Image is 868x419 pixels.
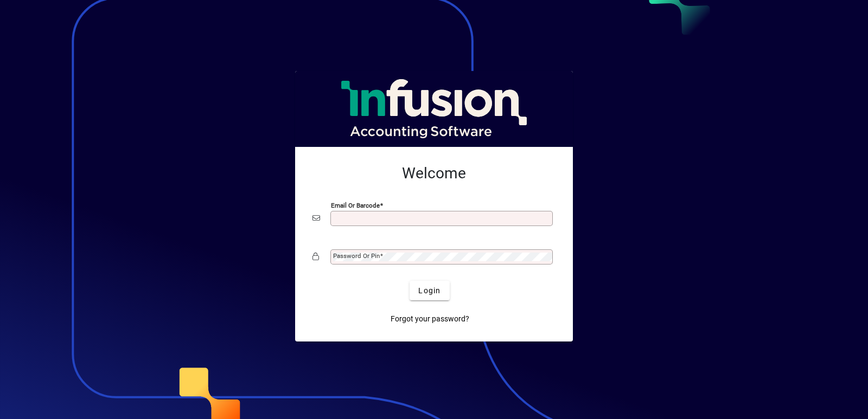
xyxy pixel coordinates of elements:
span: Login [418,285,441,296]
mat-label: Password or Pin [333,252,380,260]
span: Forgot your password? [391,313,469,325]
h2: Welcome [312,164,556,183]
a: Forgot your password? [386,309,474,328]
mat-label: Email or Barcode [331,202,380,209]
button: Login [410,281,449,300]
